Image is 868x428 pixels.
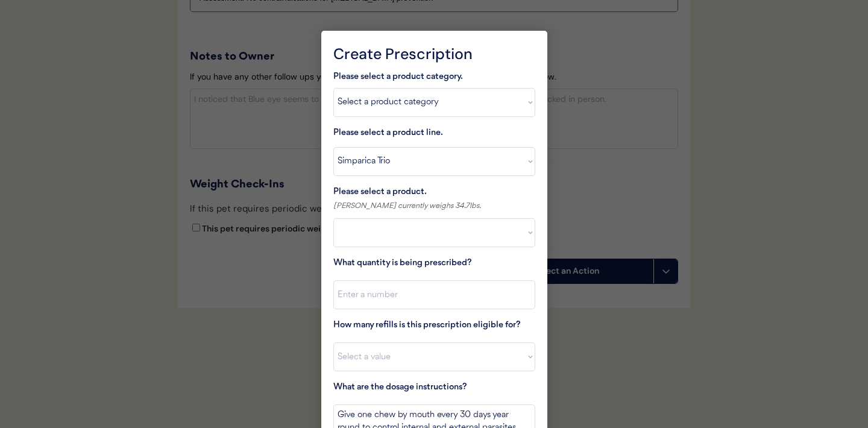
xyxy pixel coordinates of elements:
input: Enter a number [333,280,535,309]
div: How many refills is this prescription eligible for? [333,318,535,333]
div: Please select a product line. [333,126,454,141]
div: Please select a product. [333,185,535,200]
div: Please select a product category. [333,70,535,85]
div: What are the dosage instructions? [333,380,535,395]
div: What quantity is being prescribed? [333,256,535,271]
div: [PERSON_NAME] currently weighs 34.7lbs. [333,200,535,212]
div: Create Prescription [333,43,535,66]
